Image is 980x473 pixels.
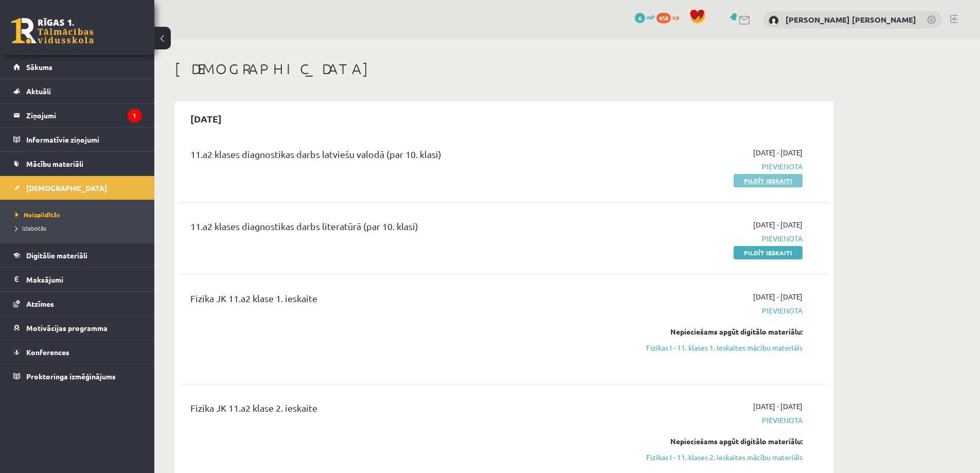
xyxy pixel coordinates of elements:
[609,436,803,447] div: Nepieciešams apgūt digitālo materiālu:
[15,224,46,232] span: Izlabotās
[609,233,803,244] span: Pievienota
[190,147,593,166] div: 11.a2 klases diagnostikas darbs latviešu valodā (par 10. klasi)
[13,152,141,176] a: Mācību materiāli
[753,147,803,158] span: [DATE] - [DATE]
[15,210,144,219] a: Neizpildītās
[13,268,141,291] a: Maksājumi
[734,246,803,259] a: Pildīt ieskaiti
[128,109,141,122] i: 1
[26,103,141,127] legend: Ziņojumi
[26,372,116,381] span: Proktoringa izmēģinājums
[190,401,593,420] div: Fizika JK 11.a2 klase 2. ieskaite
[609,452,803,463] a: Fizikas I - 11. klases 2. ieskaites mācību materiāls
[786,14,916,25] a: [PERSON_NAME] [PERSON_NAME]
[609,342,803,353] a: Fizikas I - 11. klases 1. ieskaites mācību materiāls
[26,62,52,72] span: Sākums
[11,18,94,44] a: Rīgas 1. Tālmācības vidusskola
[175,60,833,78] h1: [DEMOGRAPHIC_DATA]
[672,13,679,21] span: xp
[609,415,803,426] span: Pievienota
[26,159,83,168] span: Mācību materiāli
[13,292,141,316] a: Atzīmes
[13,243,141,267] a: Digitālie materiāli
[26,323,108,332] span: Motivācijas programma
[26,268,141,291] legend: Maksājumi
[26,299,54,308] span: Atzīmes
[26,183,107,192] span: [DEMOGRAPHIC_DATA]
[753,291,803,302] span: [DATE] - [DATE]
[13,55,141,79] a: Sākums
[26,347,69,357] span: Konferences
[13,364,141,388] a: Proktoringa izmēģinājums
[13,128,141,151] a: Informatīvie ziņojumi
[13,176,141,200] a: [DEMOGRAPHIC_DATA]
[26,251,87,260] span: Digitālie materiāli
[26,128,141,151] legend: Informatīvie ziņojumi
[647,13,655,21] span: mP
[753,219,803,230] span: [DATE] - [DATE]
[734,174,803,187] a: Pildīt ieskaiti
[656,13,671,23] span: 458
[26,86,51,96] span: Aktuāli
[180,107,232,131] h2: [DATE]
[753,401,803,412] span: [DATE] - [DATE]
[609,326,803,337] div: Nepieciešams apgūt digitālo materiālu:
[190,291,593,310] div: Fizika JK 11.a2 klase 1. ieskaite
[15,211,60,219] span: Neizpildītās
[769,15,779,26] img: Juris Eduards Pleikšnis
[635,13,655,21] a: 6 mP
[13,103,141,127] a: Ziņojumi1
[13,316,141,340] a: Motivācijas programma
[609,305,803,316] span: Pievienota
[190,219,593,238] div: 11.a2 klases diagnostikas darbs literatūrā (par 10. klasi)
[13,340,141,364] a: Konferences
[13,79,141,103] a: Aktuāli
[656,13,684,21] a: 458 xp
[15,223,144,233] a: Izlabotās
[635,13,645,23] span: 6
[609,161,803,172] span: Pievienota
